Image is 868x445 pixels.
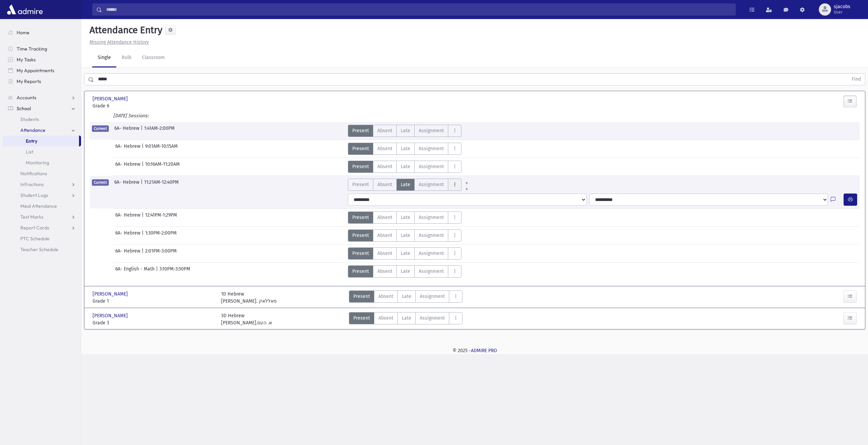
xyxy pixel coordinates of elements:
span: 11:21AM-12:40PM [144,179,179,191]
span: Absent [377,127,392,134]
span: | [142,229,145,242]
a: All Prior [461,179,472,184]
a: PTC Schedule [3,233,81,244]
span: Present [352,145,369,152]
span: Late [401,232,410,239]
input: Search [102,3,735,16]
span: Absent [377,232,392,239]
span: 3:10PM-3:50PM [159,265,190,278]
span: Late [401,268,410,275]
span: sjacobs [834,4,850,9]
span: Absent [377,250,392,257]
span: PTC Schedule [20,236,50,242]
span: Assignment [420,315,445,322]
a: Meal Attendance [3,201,81,211]
a: Home [3,27,81,38]
a: Teacher Schedule [3,244,81,255]
a: Report Cards [3,222,81,233]
a: Notifications [3,168,81,179]
span: 6A- Hebrew [115,229,142,242]
a: All Later [461,184,472,189]
span: Present [352,268,369,275]
img: AdmirePro [5,3,44,16]
span: Assignment [419,250,444,257]
div: AttTypes [348,211,461,224]
a: My Appointments [3,65,81,76]
span: Late [401,127,410,134]
span: Present [352,163,369,170]
span: [PERSON_NAME] [93,290,129,298]
span: Absent [377,145,392,152]
span: Teacher Schedule [20,246,58,252]
span: User [834,9,850,15]
span: Assignment [419,268,444,275]
span: 6A- Hebrew [114,179,141,191]
a: Infractions [3,179,81,190]
span: | [142,247,145,260]
span: | [141,179,144,191]
span: Attendance [20,127,45,133]
span: | [142,161,145,173]
a: Students [3,114,81,125]
a: Single [92,48,116,67]
span: Infractions [20,181,44,187]
a: List [3,146,81,157]
span: Assignment [419,214,444,221]
a: My Tasks [3,54,81,65]
span: Current [92,179,109,186]
span: Late [401,181,410,188]
span: Late [402,315,411,322]
span: 6A- English - Math [115,265,156,278]
span: | [142,143,145,155]
span: Test Marks [20,214,43,220]
span: | [156,265,159,278]
a: Entry [3,136,79,146]
div: AttTypes [348,247,461,260]
a: Attendance [3,125,81,136]
span: Absent [378,293,393,300]
i: [DATE] Sessions: [113,113,149,119]
u: Missing Attendance History [90,39,149,45]
span: | [141,125,144,137]
a: My Reports [3,76,81,87]
div: AttTypes [348,229,461,242]
a: Bulk [116,48,137,67]
span: List [26,149,33,155]
a: ADMIRE PRO [471,348,497,353]
a: Accounts [3,92,81,103]
a: Student Logs [3,190,81,201]
a: Monitoring [3,157,81,168]
span: 9:01AM-10:15AM [145,143,178,155]
div: AttTypes [348,161,461,173]
span: Late [401,163,410,170]
span: Monitoring [26,160,49,166]
div: AttTypes [348,143,461,155]
span: Absent [377,163,392,170]
span: Student Logs [20,192,48,198]
span: 1:30PM-2:00PM [145,229,177,242]
span: Assignment [419,145,444,152]
a: Missing Attendance History [87,39,149,45]
div: 1D Hebrew [PERSON_NAME]. פאללאק [221,290,277,305]
span: Present [353,293,370,300]
span: Present [353,315,370,322]
span: School [17,105,31,112]
span: Students [20,116,39,122]
span: Present [352,214,369,221]
span: Time Tracking [17,46,47,52]
a: Classroom [137,48,170,67]
span: Absent [377,181,392,188]
span: | [142,211,145,224]
span: Meal Attendance [20,203,57,209]
span: [PERSON_NAME] [93,95,129,102]
span: 10:16AM-11:20AM [145,161,180,173]
span: Present [352,181,369,188]
span: 2:01PM-3:00PM [145,247,177,260]
span: Present [352,250,369,257]
div: AttTypes [348,265,461,278]
button: Find [848,74,865,85]
span: Assignment [419,181,444,188]
span: Absent [377,268,392,275]
span: 6A- Hebrew [115,211,142,224]
span: Grade 1 [93,298,214,305]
